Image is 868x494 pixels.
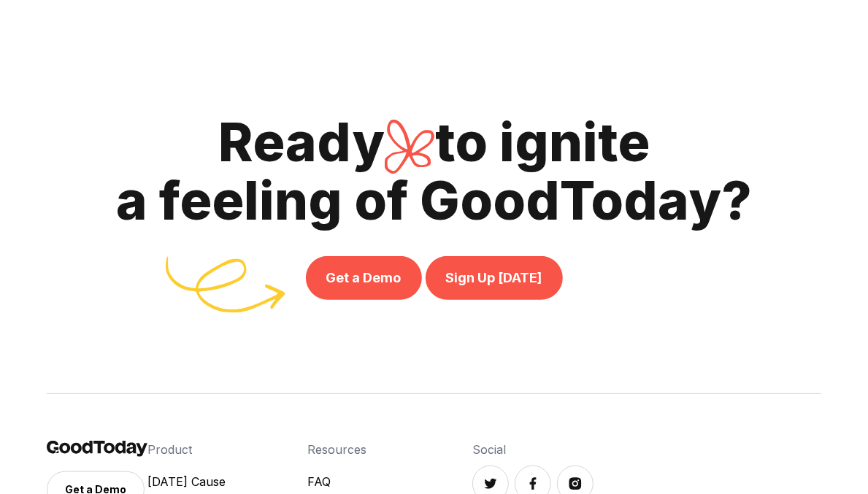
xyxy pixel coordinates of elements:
a: FAQ [307,473,391,490]
img: GoodToday [47,441,147,457]
h4: Social [472,441,821,458]
img: Twitter [483,476,498,491]
a: Get a Demo [306,256,422,300]
h4: Product [147,441,226,458]
h4: Resources [307,441,391,458]
a: [DATE] Cause [147,473,226,490]
img: Facebook [526,476,540,491]
a: Sign Up [DATE] [426,256,563,300]
img: Instagram [568,476,583,491]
